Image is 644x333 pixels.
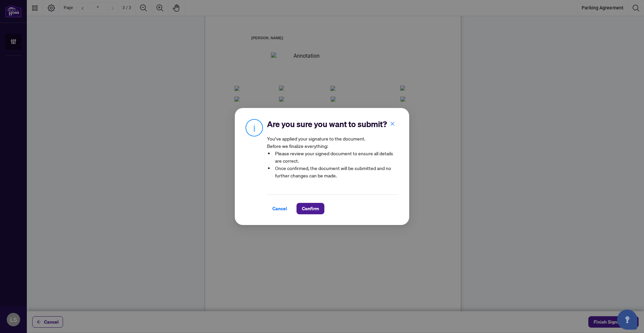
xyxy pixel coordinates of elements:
li: Once confirmed, the document will be submitted and no further changes can be made. [274,164,398,179]
article: You’ve applied your signature to the document. Before we finalize everything: [267,135,398,184]
span: Cancel [272,203,287,214]
li: Please review your signed document to ensure all details are correct. [274,150,398,164]
button: Open asap [617,310,637,330]
span: Confirm [302,203,319,214]
button: Confirm [297,203,324,214]
span: close [390,121,395,126]
h2: Are you sure you want to submit? [267,119,398,129]
img: Info Icon [246,119,263,136]
button: Cancel [267,203,292,214]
